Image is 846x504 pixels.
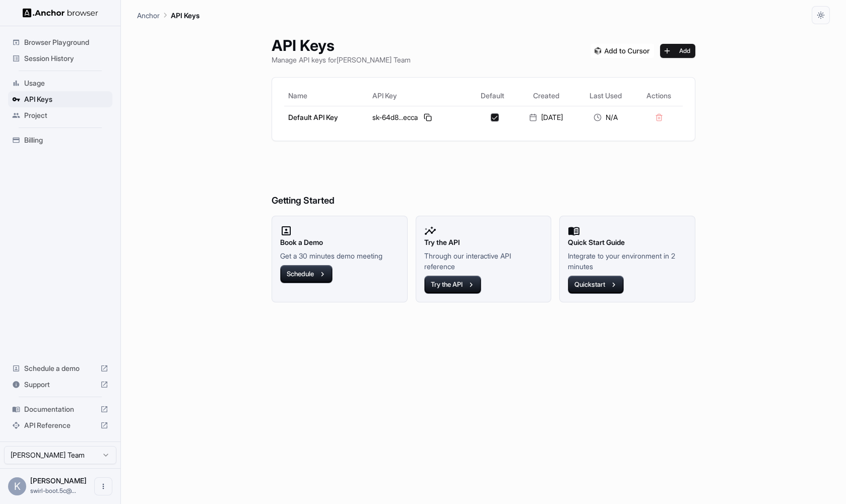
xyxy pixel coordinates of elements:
th: API Key [368,86,470,106]
span: Kevin C [30,476,87,485]
div: Support [8,376,112,393]
span: Support [24,380,96,390]
span: Schedule a demo [24,363,96,373]
td: Default API Key [284,106,368,129]
th: Default [470,86,516,106]
h2: Quick Start Guide [568,237,687,248]
span: API Reference [24,420,96,430]
div: API Reference [8,417,112,433]
span: Session History [24,53,108,64]
div: API Keys [8,91,112,107]
th: Name [284,86,368,106]
p: Get a 30 minutes demo meeting [280,250,399,261]
h2: Try the API [424,237,543,248]
div: Session History [8,50,112,67]
div: [DATE] [519,112,572,122]
th: Created [515,86,576,106]
div: Billing [8,132,112,148]
p: Anchor [137,10,160,21]
div: K [8,477,26,495]
p: Through our interactive API reference [424,250,543,272]
th: Actions [635,86,683,106]
span: API Keys [24,94,108,104]
button: Open menu [94,477,112,495]
div: Usage [8,75,112,91]
span: Project [24,110,108,120]
span: Billing [24,135,108,145]
span: Usage [24,78,108,88]
span: Documentation [24,404,96,414]
th: Last Used [576,86,635,106]
div: Project [8,107,112,123]
p: API Keys [171,10,200,21]
p: Integrate to your environment in 2 minutes [568,250,687,272]
button: Try the API [424,276,481,294]
div: Schedule a demo [8,360,112,376]
div: N/A [580,112,631,122]
div: Documentation [8,401,112,417]
button: Copy API key [422,111,434,123]
img: Anchor Logo [23,8,98,18]
button: Schedule [280,265,333,283]
img: Add anchorbrowser MCP server to Cursor [591,44,654,58]
p: Manage API keys for [PERSON_NAME] Team [272,54,411,65]
nav: breadcrumb [137,10,200,21]
h2: Book a Demo [280,237,399,248]
div: sk-64d8...ecca [372,111,466,123]
button: Quickstart [568,276,624,294]
h6: Getting Started [272,153,695,208]
h1: API Keys [272,36,411,54]
span: swirl-boot.5c@icloud.com [30,487,76,494]
button: Add [660,44,695,58]
span: Browser Playground [24,37,108,47]
div: Browser Playground [8,34,112,50]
